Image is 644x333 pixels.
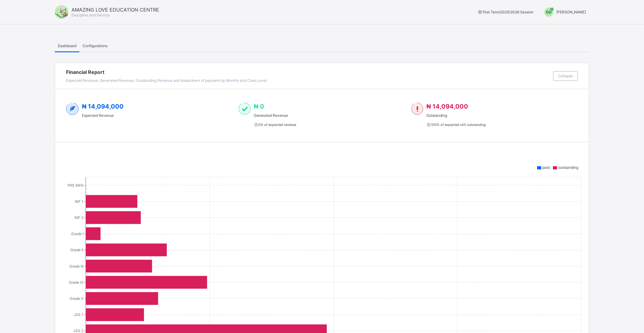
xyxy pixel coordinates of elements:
tspan: Grade II [70,248,83,252]
tspan: INF 2 [75,215,83,220]
tspan: JSS 1 [74,313,83,317]
img: paid-1.3eb1404cbcb1d3b736510a26bbfa3ccb.svg [239,103,250,115]
span: ₦ 14,094,000 [82,103,124,110]
span: ₦ 0 [254,103,264,110]
tspan: Grade I [71,231,83,236]
span: Expected Revenue, Generated Revenue, Outstanding Revenue and breakdown of payment by Months and C... [66,78,267,83]
img: outstanding-1.146d663e52f09953f639664a84e30106.svg [411,103,423,115]
span: AMAZING LOVE EDUCATION CENTRE [72,7,159,13]
tspan: PRE INFA [68,183,83,188]
span: Financial Report [66,69,550,75]
span: Configurations [82,43,107,48]
span: ₦ 14,094,000 [426,103,468,110]
tspan: INF 1 [75,199,83,204]
span: session/term information [478,10,534,14]
span: Collapse [558,74,573,78]
span: CU [546,10,552,14]
tspan: Grade III [69,264,83,269]
tspan: Grade IV [69,280,83,285]
img: expected-2.4343d3e9d0c965b919479240f3db56ac.svg [66,103,79,115]
span: 100 % of expected still outstanding [426,123,486,127]
span: paid [543,165,550,170]
span: Expected Revenue [82,113,124,118]
span: 0 % of expected revenue [254,123,296,127]
span: Outstanding [426,113,486,118]
span: [PERSON_NAME] [557,10,586,14]
span: outstanding [558,165,579,170]
span: Generated Revenue [254,113,296,118]
tspan: Grade V [70,296,83,301]
span: Dashboard [58,43,76,48]
span: Discipline and Service [72,13,110,17]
